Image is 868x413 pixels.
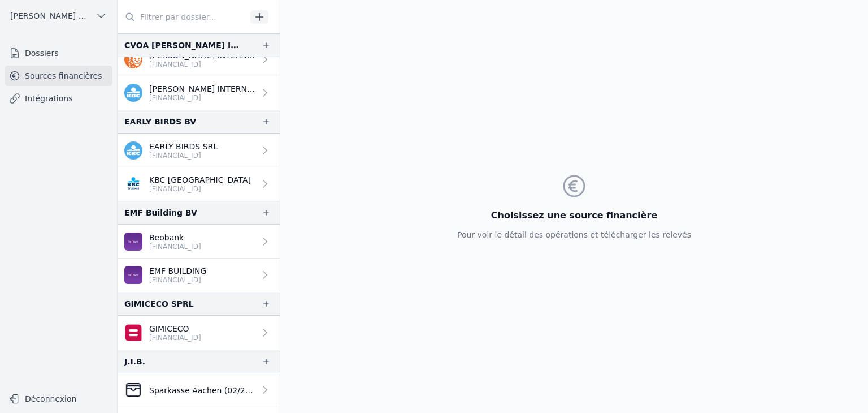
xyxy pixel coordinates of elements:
[149,184,251,193] p: [FINANCIAL_ID]
[124,266,142,284] img: BEOBANK_CTBKBEBX.png
[118,316,280,350] a: GIMICECO [FINANCIAL_ID]
[124,355,145,368] div: J.I.B.
[124,381,142,399] img: CleanShot-202025-05-26-20at-2016.10.27-402x.png
[457,229,691,240] p: Pour voir le détail des opérations et télécharger les relevés
[124,175,142,193] img: KBC_BRUSSELS_KREDBEBB.png
[124,115,196,128] div: EARLY BIRDS BV
[118,42,280,76] a: [PERSON_NAME] INTERNATIONAL SCRIS [FINANCIAL_ID]
[149,385,255,396] p: Sparkasse Aachen (02/2025 > 08/2025)
[118,225,280,259] a: Beobank [FINANCIAL_ID]
[124,206,197,220] div: EMF Building BV
[149,174,251,186] p: KBC [GEOGRAPHIC_DATA]
[149,333,201,342] p: [FINANCIAL_ID]
[149,265,206,277] p: EMF BUILDING
[124,324,142,342] img: belfius.png
[5,43,112,63] a: Dossiers
[149,93,255,102] p: [FINANCIAL_ID]
[149,60,255,69] p: [FINANCIAL_ID]
[149,323,201,334] p: GIMICECO
[124,50,142,68] img: ing.png
[118,373,280,406] a: Sparkasse Aachen (02/2025 > 08/2025)
[149,151,218,160] p: [FINANCIAL_ID]
[457,209,691,222] h3: Choisissez une source financière
[149,141,218,152] p: EARLY BIRDS SRL
[149,83,255,94] p: [PERSON_NAME] INTERNATIONAL CVOA
[149,232,201,243] p: Beobank
[118,76,280,110] a: [PERSON_NAME] INTERNATIONAL CVOA [FINANCIAL_ID]
[118,7,246,27] input: Filtrer par dossier...
[124,84,142,102] img: kbc.png
[5,390,112,408] button: Déconnexion
[118,167,280,201] a: KBC [GEOGRAPHIC_DATA] [FINANCIAL_ID]
[5,88,112,109] a: Intégrations
[149,276,206,285] p: [FINANCIAL_ID]
[5,66,112,86] a: Sources financières
[124,297,194,311] div: GIMICECO SPRL
[124,38,244,52] div: CVOA [PERSON_NAME] INTERNATIONAL
[5,7,112,25] button: [PERSON_NAME] ET PARTNERS SRL
[149,242,201,251] p: [FINANCIAL_ID]
[118,259,280,292] a: EMF BUILDING [FINANCIAL_ID]
[124,141,142,160] img: kbc.png
[118,134,280,167] a: EARLY BIRDS SRL [FINANCIAL_ID]
[124,233,142,251] img: BEOBANK_CTBKBEBX.png
[10,10,91,21] span: [PERSON_NAME] ET PARTNERS SRL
